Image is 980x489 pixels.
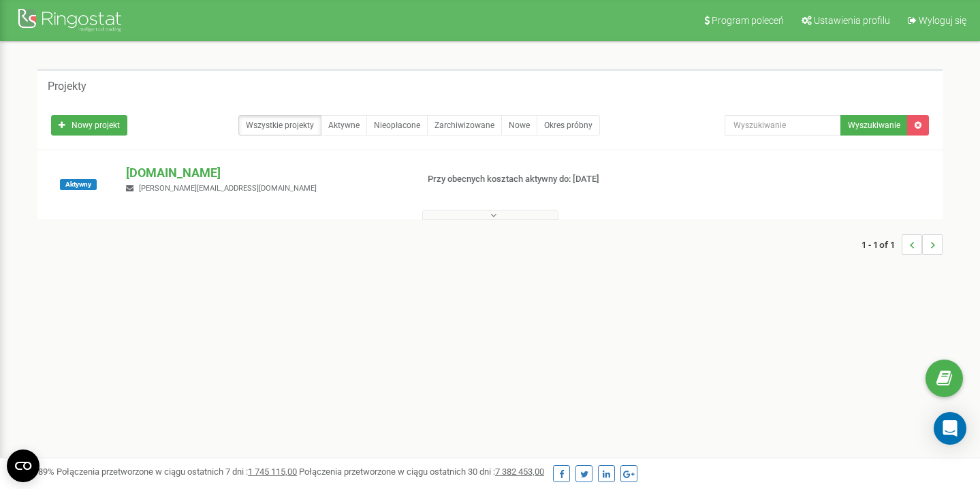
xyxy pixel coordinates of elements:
a: Nowe [501,115,537,136]
p: [DOMAIN_NAME] [126,164,405,182]
button: Open CMP widget [7,449,39,482]
span: Ustawienia profilu [814,15,890,26]
span: 1 - 1 of 1 [862,234,902,255]
a: Nieopłacone [366,115,428,136]
span: Aktywny [60,179,97,190]
button: Wyszukiwanie [840,115,908,136]
u: 1 745 115,00 [248,467,297,477]
p: Przy obecnych kosztach aktywny do: [DATE] [428,173,632,186]
input: Wyszukiwanie [725,115,841,136]
a: Zarchiwizowane [427,115,502,136]
a: Wszystkie projekty [238,115,321,136]
span: Połączenia przetworzone w ciągu ostatnich 30 dni : [299,467,544,477]
a: Nowy projekt [51,115,127,136]
span: Połączenia przetworzone w ciągu ostatnich 7 dni : [57,467,297,477]
div: Open Intercom Messenger [934,412,966,445]
a: Aktywne [321,115,367,136]
h5: Projekty [48,80,86,93]
u: 7 382 453,00 [495,467,544,477]
span: [PERSON_NAME][EMAIL_ADDRESS][DOMAIN_NAME] [139,184,317,193]
a: Okres próbny [537,115,600,136]
span: Program poleceń [712,15,784,26]
nav: ... [862,221,943,268]
span: Wyloguj się [919,15,966,26]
